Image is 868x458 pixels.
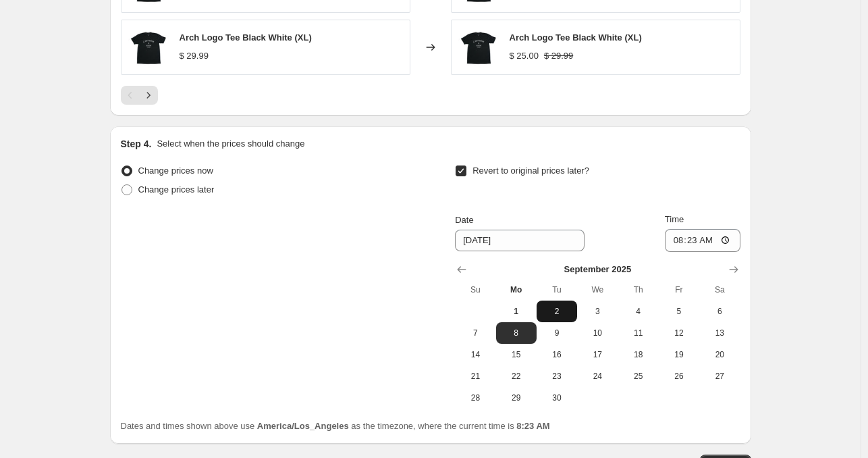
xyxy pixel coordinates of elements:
button: Saturday September 13 2025 [699,322,740,344]
button: Monday September 8 2025 [496,322,537,344]
h2: Step 4. [121,137,152,151]
span: 13 [705,328,734,338]
span: 4 [623,306,653,317]
button: Wednesday September 24 2025 [577,365,618,387]
button: Monday September 15 2025 [496,344,537,365]
button: Sunday September 14 2025 [455,344,495,365]
span: Dates and times shown above use as the timezone, where the current time is [121,421,550,431]
button: Sunday September 21 2025 [455,365,495,387]
th: Tuesday [537,279,577,301]
span: Fr [664,284,694,295]
span: Time [665,214,684,224]
span: 11 [623,328,653,338]
button: Tuesday September 9 2025 [537,322,577,344]
span: 6 [705,306,734,317]
button: Friday September 19 2025 [659,344,699,365]
span: 8 [501,328,531,338]
button: Tuesday September 16 2025 [537,344,577,365]
button: Monday September 22 2025 [496,365,537,387]
button: Wednesday September 17 2025 [577,344,618,365]
input: 9/1/2025 [455,230,585,251]
button: Thursday September 18 2025 [618,344,658,365]
b: 8:23 AM [516,421,549,431]
button: Tuesday September 2 2025 [537,301,577,322]
button: Tuesday September 23 2025 [537,365,577,387]
button: Sunday September 28 2025 [455,387,495,409]
span: 22 [501,371,531,382]
nav: Pagination [121,86,158,105]
button: Next [139,86,158,105]
span: Change prices later [138,184,215,195]
strike: $ 29.99 [544,49,573,63]
span: 23 [542,371,572,382]
button: Today Monday September 1 2025 [496,301,537,322]
span: 24 [582,371,612,382]
span: 30 [542,392,572,403]
th: Saturday [699,279,740,301]
span: Change prices now [138,166,213,176]
span: 15 [501,349,531,360]
span: 5 [664,306,694,317]
div: $ 29.99 [180,49,209,63]
button: Thursday September 25 2025 [618,365,658,387]
span: 27 [705,371,734,382]
img: DSC02805-2_80x.jpg [458,27,499,68]
th: Wednesday [577,279,618,301]
div: $ 25.00 [510,49,539,63]
p: Select when the prices should change [157,137,304,151]
button: Saturday September 20 2025 [699,344,740,365]
span: 17 [582,349,612,360]
span: 25 [623,371,653,382]
button: Friday September 12 2025 [659,322,699,344]
span: Revert to original prices later? [472,166,589,176]
span: 16 [542,349,572,360]
button: Saturday September 6 2025 [699,301,740,322]
button: Friday September 26 2025 [659,365,699,387]
button: Monday September 29 2025 [496,387,537,409]
span: 12 [664,328,694,338]
span: Arch Logo Tee Black White (XL) [180,32,312,43]
button: Show previous month, August 2025 [452,260,471,279]
span: Sa [705,284,734,295]
span: 29 [501,392,531,403]
span: Arch Logo Tee Black White (XL) [510,32,642,43]
span: 26 [664,371,694,382]
th: Friday [659,279,699,301]
th: Thursday [618,279,658,301]
img: DSC02805-2_80x.jpg [128,27,169,68]
span: 9 [542,328,572,338]
button: Saturday September 27 2025 [699,365,740,387]
span: 3 [582,306,612,317]
button: Thursday September 4 2025 [618,301,658,322]
span: Su [460,284,490,295]
input: 12:00 [665,229,740,252]
span: We [582,284,612,295]
button: Wednesday September 3 2025 [577,301,618,322]
button: Thursday September 11 2025 [618,322,658,344]
span: 28 [460,392,490,403]
b: America/Los_Angeles [257,421,349,431]
span: 20 [705,349,734,360]
th: Sunday [455,279,495,301]
span: 10 [582,328,612,338]
span: 21 [460,371,490,382]
span: 19 [664,349,694,360]
button: Wednesday September 10 2025 [577,322,618,344]
span: 14 [460,349,490,360]
span: Th [623,284,653,295]
span: Date [455,215,473,225]
button: Sunday September 7 2025 [455,322,495,344]
span: 18 [623,349,653,360]
th: Monday [496,279,537,301]
button: Tuesday September 30 2025 [537,387,577,409]
span: Tu [542,284,572,295]
button: Friday September 5 2025 [659,301,699,322]
span: 1 [501,306,531,317]
span: 2 [542,306,572,317]
span: 7 [460,328,490,338]
span: Mo [501,284,531,295]
button: Show next month, October 2025 [724,260,743,279]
